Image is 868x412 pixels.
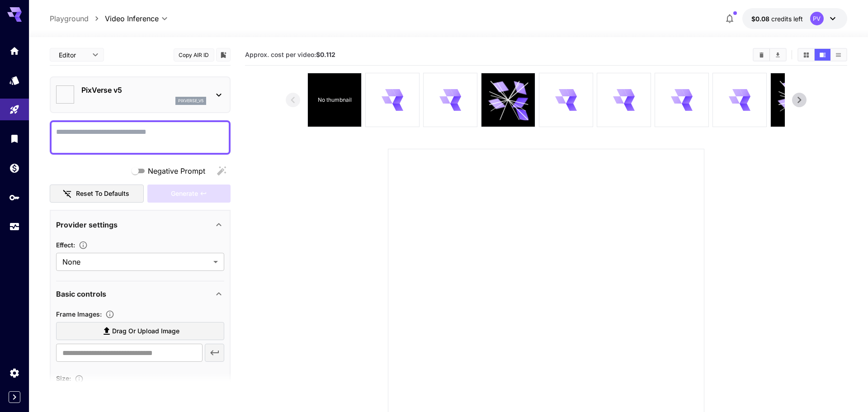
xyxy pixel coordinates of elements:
div: Home [9,45,20,57]
button: Copy AIR ID [174,48,214,62]
div: API Keys [9,192,20,203]
span: Effect : [56,241,75,249]
span: $0.08 [751,15,771,23]
button: Expand sidebar [9,391,20,403]
div: $0.0768 [751,14,803,24]
p: PixVerse v5 [81,85,206,95]
div: Wallet [9,162,20,174]
button: Clear videos [754,49,769,61]
span: Editor [59,50,87,60]
p: No thumbnail [318,96,352,104]
p: Basic controls [56,289,106,299]
span: Approx. cost per video: [245,51,335,58]
a: Playground [50,13,89,24]
span: Frame Images : [56,310,102,318]
span: Video Inference [105,13,159,24]
button: Add to library [219,49,227,60]
div: PixVerse v5pixverse_v5 [56,81,224,109]
button: Upload frame images. [102,310,118,319]
button: Reset to defaults [50,185,144,203]
label: Drag or upload image [56,322,224,341]
div: Settings [9,367,20,379]
div: Clear videosDownload All [753,48,787,62]
div: Playground [9,104,20,115]
button: Show videos in video view [815,49,830,61]
span: credits left [771,15,803,23]
p: Provider settings [56,219,118,230]
button: Download All [770,49,786,61]
button: Show videos in grid view [798,49,814,61]
div: Usage [9,221,20,232]
button: $0.0768PV [742,8,847,29]
div: Provider settings [56,214,224,236]
p: pixverse_v5 [178,98,203,104]
div: PV [810,12,824,25]
div: Basic controls [56,283,224,305]
b: $0.112 [316,51,335,58]
div: Show videos in grid viewShow videos in video viewShow videos in list view [797,48,847,62]
nav: breadcrumb [50,13,105,24]
div: Library [9,133,20,144]
span: None [62,256,210,267]
button: Show videos in list view [830,49,846,61]
div: Models [9,75,20,86]
span: Drag or upload image [112,326,179,337]
span: Negative Prompt [148,166,205,176]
